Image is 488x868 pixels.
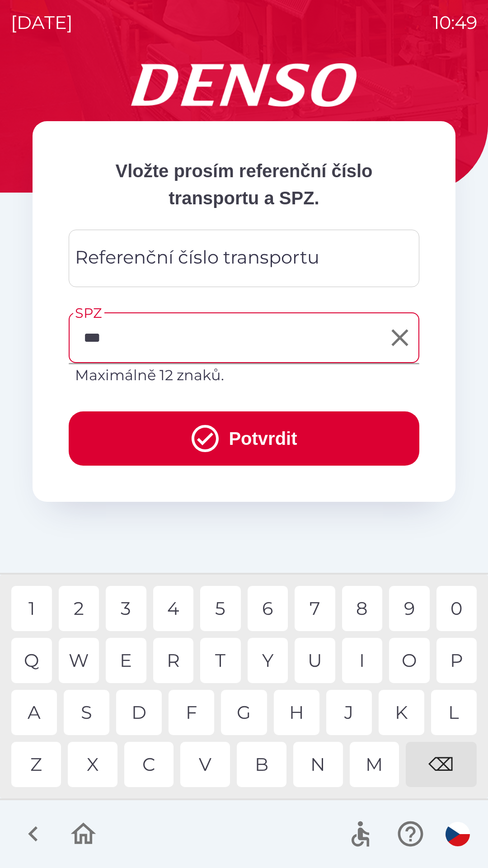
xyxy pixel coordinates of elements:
[11,9,73,36] p: [DATE]
[33,63,455,107] img: Logo
[384,321,416,354] button: Clear
[69,157,419,212] p: Vložte prosím referenční číslo transportu a SPZ.
[75,364,413,386] p: Maximálně 12 znaků.
[75,303,102,323] label: SPZ
[446,822,470,846] img: cs flag
[69,411,419,466] button: Potvrdit
[433,9,477,36] p: 10:49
